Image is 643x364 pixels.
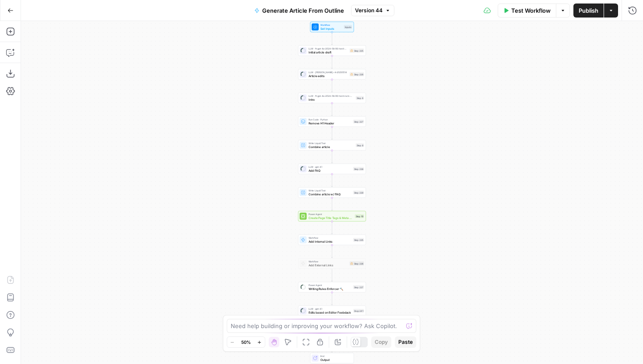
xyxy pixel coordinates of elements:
button: Version 44 [351,5,394,16]
div: Step 226 [350,72,364,77]
span: Run Code · Python [309,118,351,121]
span: Combine article [309,145,354,149]
g: Edge from step_238 to step_239 [331,174,333,187]
div: Step 239 [353,191,364,194]
span: Initial article draft [309,50,348,54]
div: Step 10 [355,214,364,218]
div: Step 227 [353,120,364,124]
div: LLM · gpt-4.1Add FAQStep 238 [298,164,366,174]
span: Power Agent [309,212,353,216]
span: Remove H1 Header [309,121,351,125]
div: WorkflowSet InputsInputs [298,22,366,32]
span: Publish [579,6,598,15]
div: Power AgentCreate Page Title Tags & Meta Descriptions - ForkStep 10 [298,211,366,222]
g: Edge from step_226 to step_6 [331,80,333,92]
span: LLM · [PERSON_NAME]-4-20250514 [309,71,348,74]
span: Intro [309,97,354,102]
div: LLM · gpt-4.1Edits based on Editor FeebdackStep 241 [298,306,366,316]
span: Output [320,357,350,362]
div: Run Code · PythonRemove H1 HeaderStep 227 [298,117,366,127]
span: Test Workflow [511,6,551,15]
g: Edge from step_10 to step_235 [331,222,333,234]
div: EndOutput [298,353,366,364]
div: Step 8 [356,143,364,147]
div: Step 6 [356,96,364,100]
g: Edge from step_237 to step_241 [331,293,333,305]
g: Edge from step_236 to step_237 [331,269,333,282]
div: LLM · ft:gpt-4o-2024-08-06:hard-rock-digital:nick-voice:C6PtFN2IInitial article draftStep 225 [298,46,366,56]
div: LLM · ft:gpt-4o-2024-08-06:hard-rock-digital:nick-voice:C6PtFN2IIntroStep 6 [298,93,366,103]
button: Copy [371,336,391,348]
span: Workflow [320,23,342,27]
span: 50% [241,339,251,346]
span: Version 44 [355,7,383,14]
button: Generate Article From Outline [249,4,349,18]
g: Edge from step_8 to step_238 [331,151,333,163]
g: Edge from step_6 to step_227 [331,103,333,116]
span: Write Liquid Text [309,141,354,145]
div: Step 236 [350,262,364,266]
div: Write Liquid TextCombine articleStep 8 [298,140,366,151]
span: LLM · ft:gpt-4o-2024-08-06:hard-rock-digital:nick-voice:C6PtFN2I [309,47,348,50]
g: Edge from step_239 to step_10 [331,198,333,211]
div: Step 238 [353,167,364,171]
span: Combine article w/ FAQ [309,192,351,196]
g: Edge from step_225 to step_226 [331,56,333,69]
span: Set Inputs [320,26,342,31]
div: Step 225 [350,49,364,53]
g: Edge from step_235 to step_236 [331,245,333,258]
button: Paste [395,336,416,348]
div: Inputs [344,25,352,29]
span: End [320,354,350,358]
button: Test Workflow [498,4,556,18]
g: Edge from step_9 to end [331,340,333,353]
div: Power AgentWriting Rules Enforcer 🔨Step 237 [298,282,366,293]
span: Copy [375,338,388,346]
span: LLM · ft:gpt-4o-2024-08-06:hard-rock-digital:nick-voice:C6PtFN2I [309,94,354,98]
button: Publish [573,4,604,18]
div: Step 235 [353,238,364,242]
span: Add FAQ [309,168,351,173]
div: WorkflowAdd Internal LinksStep 235 [298,235,366,245]
span: Workflow [309,260,348,263]
span: Edits based on Editor Feebdack [309,310,352,315]
div: WorkflowAdd External LinksStep 236 [298,258,366,269]
span: LLM · gpt-4.1 [309,307,352,311]
span: Add Internal Links [309,239,351,244]
span: Paste [398,338,413,346]
span: Writing Rules Enforcer 🔨 [309,286,351,291]
span: Generate Article From Outline [262,6,344,15]
span: Article edits [309,74,348,78]
span: Add External Links [309,263,348,267]
g: Edge from step_227 to step_8 [331,127,333,140]
g: Edge from start to step_225 [331,32,333,45]
span: Write Liquid Text [309,189,351,192]
span: Workflow [309,236,351,240]
span: Power Agent [309,283,351,287]
div: Step 237 [353,285,364,289]
div: Write Liquid TextCombine article w/ FAQStep 239 [298,187,366,198]
div: LLM · [PERSON_NAME]-4-20250514Article editsStep 226 [298,69,366,80]
span: LLM · gpt-4.1 [309,165,351,169]
div: Step 241 [353,309,364,313]
span: Create Page Title Tags & Meta Descriptions - Fork [309,216,353,220]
